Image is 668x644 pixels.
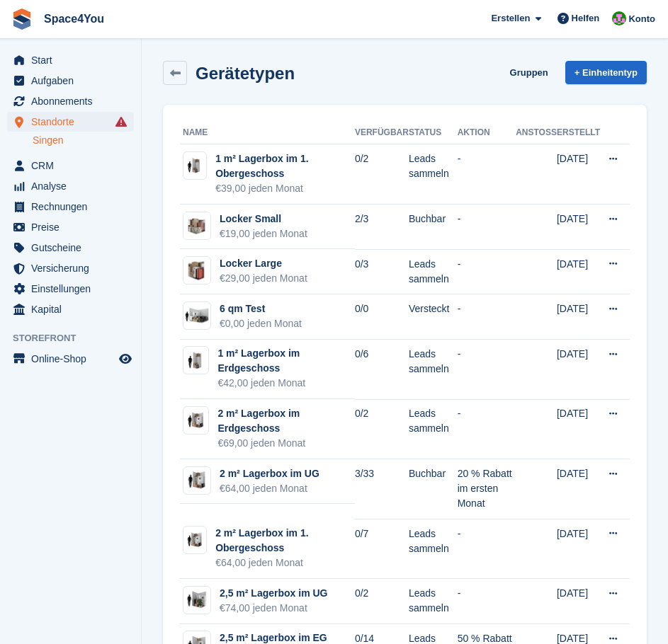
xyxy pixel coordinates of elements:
td: Versteckt [409,294,458,340]
td: - [458,519,516,579]
span: Online-Shop [31,349,116,369]
td: [DATE] [557,249,600,294]
td: 0/2 [355,144,409,205]
span: Analyse [31,176,116,196]
a: Gruppen [504,61,554,84]
div: 2,5 m² Lagerbox im UG [220,586,327,601]
td: Leads sammeln [409,519,458,579]
img: 7,0%20qm-unit.jpg [183,306,210,326]
img: 2,0%20qm-sqft-unit.jpg [183,470,210,490]
a: menu [7,197,134,217]
td: [DATE] [557,579,600,624]
img: 2,0%20qm-sqft-unit.jpg [183,411,208,430]
td: - [458,340,516,400]
a: menu [7,258,134,278]
span: Rechnungen [31,197,116,217]
a: + Einheitentyp [565,61,647,84]
span: Erstellen [491,11,530,25]
a: menu [7,50,134,70]
td: - [458,144,516,205]
td: - [458,249,516,294]
a: Singen [33,134,134,147]
td: - [458,579,516,624]
td: Leads sammeln [409,399,458,459]
td: 2/3 [355,205,409,250]
td: Leads sammeln [409,340,458,400]
div: €29,00 jeden Monat [220,271,307,286]
div: 2 m² Lagerbox im Erdgeschoss [217,406,355,436]
td: Leads sammeln [409,249,458,294]
td: 0/6 [355,340,409,400]
img: Locker%20Medium%202%20-%20Plain.jpg [183,257,210,284]
th: Anstoß [516,122,557,144]
td: [DATE] [557,340,600,400]
span: Aufgaben [31,71,116,91]
a: Space4You [38,7,110,30]
td: 0/2 [355,399,409,459]
th: Name [180,122,355,144]
div: €69,00 jeden Monat [217,436,355,451]
a: menu [7,156,134,176]
td: Leads sammeln [409,144,458,205]
img: 20-sqft-unit.jpg [183,531,206,548]
td: [DATE] [557,519,600,579]
div: 2 m² Lagerbox im UG [220,466,319,481]
div: €39,00 jeden Monat [215,181,355,196]
div: €42,00 jeden Monat [217,376,355,391]
img: Luca-André Talhoff [612,11,626,25]
td: 0/7 [355,519,409,579]
span: Einstellungen [31,279,116,299]
img: 10-sqft-unit%20(1).jpg [183,351,208,370]
a: Speisekarte [7,349,134,369]
th: Status [409,122,458,144]
a: Vorschau-Shop [117,350,134,367]
td: - [458,205,516,250]
div: 6 qm Test [220,301,302,316]
span: Gutscheine [31,238,116,258]
a: menu [7,71,134,91]
span: CRM [31,156,116,176]
th: Aktion [458,122,516,144]
a: menu [7,176,134,196]
a: menu [7,217,134,237]
span: Kapital [31,299,116,319]
td: [DATE] [557,294,600,340]
a: menu [7,279,134,299]
div: €64,00 jeden Monat [220,481,319,496]
div: 1 m² Lagerbox im 1. Obergeschoss [215,151,355,181]
img: Locker%20Medium%201%20-%20Plain.jpg [183,212,210,239]
span: Storefront [13,331,141,345]
div: 2 m² Lagerbox im 1. Obergeschoss [215,526,355,556]
span: Versicherung [31,258,116,278]
td: [DATE] [557,144,600,205]
td: Buchbar [409,205,458,250]
div: 1 m² Lagerbox im Erdgeschoss [217,346,355,376]
td: - [458,399,516,459]
h2: Gerätetypen [196,64,295,83]
td: [DATE] [557,399,600,459]
a: menu [7,91,134,111]
td: 3/33 [355,459,409,519]
td: 0/2 [355,579,409,624]
td: 20 % Rabatt im ersten Monat [458,459,516,519]
span: Abonnements [31,91,116,111]
span: Standorte [31,112,116,132]
span: Konto [628,12,655,26]
div: €19,00 jeden Monat [220,226,307,241]
th: Verfügbar [355,122,409,144]
span: Start [31,50,116,70]
td: 0/3 [355,249,409,294]
div: €0,00 jeden Monat [220,316,302,331]
img: stora-icon-8386f47178a22dfd0bd8f6a31ec36ba5ce8667c1dd55bd0f319d3a0aa187defe.svg [11,8,33,30]
span: Helfen [572,11,600,25]
img: 2,8qm-unit.jpg [183,590,210,610]
img: 10-sqft-unit.jpg [183,157,206,174]
td: [DATE] [557,459,600,519]
td: [DATE] [557,205,600,250]
a: menu [7,238,134,258]
div: Locker Small [220,212,307,226]
a: menu [7,112,134,132]
a: menu [7,299,134,319]
span: Preise [31,217,116,237]
div: €74,00 jeden Monat [220,601,327,616]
